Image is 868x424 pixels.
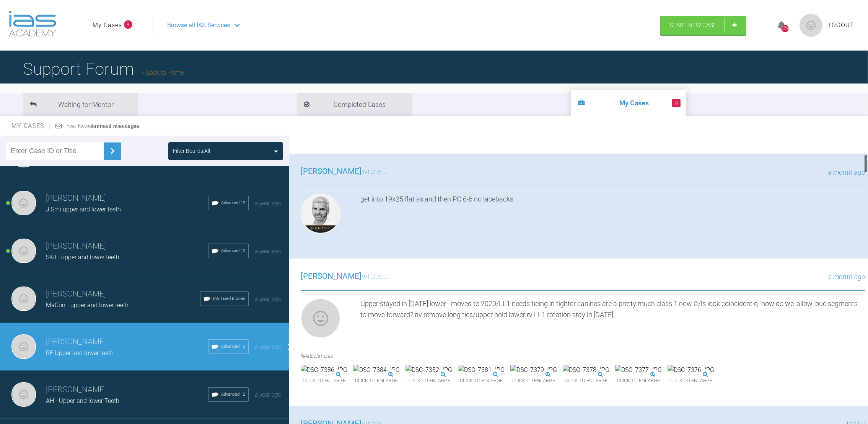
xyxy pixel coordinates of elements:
h4: Attachments [301,352,865,360]
img: DSC_7384.JPG [353,365,400,375]
span: SKil - upper and lower teeth [46,254,119,261]
span: Advanced 12 [221,391,245,398]
img: Neil Fearns [11,286,36,311]
span: a year ago [255,391,282,398]
img: Neil Fearns [11,382,36,407]
span: MaCon - upper and lower teeth [46,301,129,309]
span: a year ago [255,295,282,303]
span: a year ago [255,343,282,350]
span: Click to enlarge [353,375,400,387]
a: Logout [829,20,854,30]
span: Click to enlarge [406,375,452,387]
span: Click to enlarge [668,375,714,387]
img: Ross Hobson [301,194,340,234]
img: Neil Fearns [301,298,340,338]
span: J Smi upper and lower teeth [46,206,121,213]
img: DSC_7381.JPG [458,365,505,375]
img: DSC_7379.JPG [510,365,557,375]
h3: [PERSON_NAME] [46,192,208,205]
span: 8 [672,99,681,107]
div: Filter Boards: All [173,147,210,155]
span: a year ago [255,247,282,255]
span: Click to enlarge [301,375,347,387]
span: a year ago [255,200,282,207]
h3: wrote... [301,270,388,283]
span: Start New Case [670,22,717,29]
span: Browse all IAS Services [167,20,230,30]
div: get into 19x25 flat ss and then PC 6-6 no lacebacks [360,194,865,237]
span: Click to enlarge [510,375,557,387]
li: My Cases [571,90,686,116]
strong: 8 unread messages [90,123,140,129]
h3: [PERSON_NAME] [46,240,208,253]
a: My Cases [93,20,122,30]
span: 8 [124,20,132,29]
a: Back to Home [142,69,184,76]
img: DSC_7376.JPG [668,365,714,375]
img: DSC_7382.JPG [406,365,452,375]
span: a month ago [828,273,865,281]
h1: Support Forum [23,56,184,82]
a: Start New Case [660,16,746,35]
span: a month ago [828,168,865,176]
input: Enter Case ID or Title [6,142,104,160]
img: DSC_7386.JPG [301,365,347,375]
img: profile.png [800,14,822,37]
span: RF Upper and lower teeth [46,349,114,357]
h3: [PERSON_NAME] [46,383,208,396]
img: DSC_7378.JPG [563,365,609,375]
img: Neil Fearns [11,334,36,359]
span: IAS Fixed Braces [213,295,245,302]
span: AH - Upper and lower Teeth [46,397,119,404]
li: Waiting for Mentor [23,93,138,116]
span: [PERSON_NAME] [301,272,362,281]
h3: [PERSON_NAME] [46,288,200,301]
div: 1354 [782,25,789,32]
h3: wrote... [301,165,388,178]
img: Neil Fearns [11,191,36,215]
img: logo-light.3e3ef733.png [9,11,56,37]
span: My Cases [11,122,51,129]
div: Upper stayed in [DATE] lower - moved to 2020/LL1 needs tieing in tighter canines are a pretty muc... [360,298,865,341]
img: DSC_7377.JPG [615,365,662,375]
span: Advanced 12 [221,200,245,206]
span: [PERSON_NAME] [301,167,362,176]
span: Click to enlarge [563,375,609,387]
span: Advanced 12 [221,247,245,254]
span: You have [67,123,140,129]
h3: [PERSON_NAME] [46,336,208,349]
img: chevronRight.28bd32b0.svg [106,145,119,157]
span: Click to enlarge [458,375,505,387]
span: Click to enlarge [615,375,662,387]
span: Advanced 12 [221,343,245,350]
li: Completed Cases [297,93,412,116]
img: Neil Fearns [11,239,36,263]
